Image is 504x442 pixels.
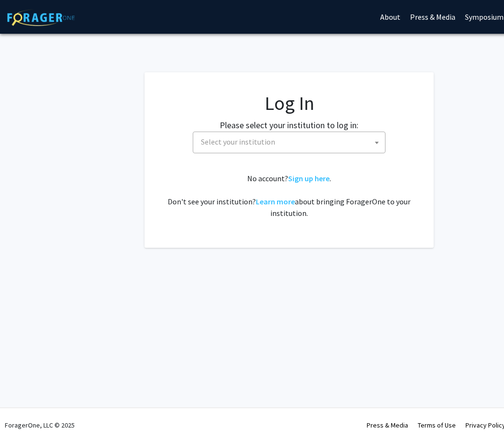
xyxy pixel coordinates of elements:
a: Sign up here [288,174,330,183]
a: Terms of Use [418,421,456,429]
div: ForagerOne, LLC © 2025 [5,408,75,442]
h1: Log In [164,92,414,115]
div: No account? . Don't see your institution? about bringing ForagerOne to your institution. [164,173,414,219]
span: Select your institution [201,137,275,147]
span: Select your institution [193,132,385,153]
a: Press & Media [367,421,408,429]
img: ForagerOne Logo [7,9,75,26]
label: Please select your institution to log in: [220,119,358,132]
a: Learn more about bringing ForagerOne to your institution [256,197,295,206]
span: Select your institution [197,132,385,152]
